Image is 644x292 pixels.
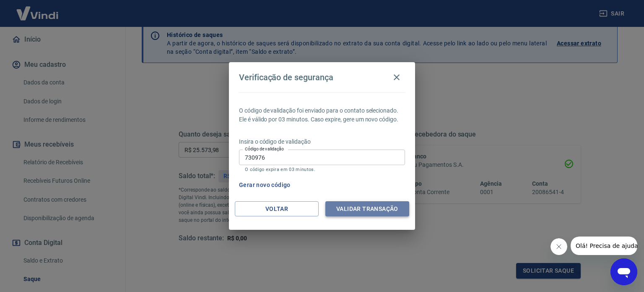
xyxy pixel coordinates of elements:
button: Validar transação [325,201,409,217]
h4: Verificação de segurança [239,72,333,82]
iframe: Fechar mensagem [551,238,567,255]
button: Gerar novo código [236,177,294,193]
p: O código de validação foi enviado para o contato selecionado. Ele é válido por 03 minutos. Caso e... [239,106,405,124]
label: Código de validação [245,146,284,152]
iframe: Mensagem da empresa [571,237,637,255]
p: O código expira em 03 minutos. [245,167,399,172]
span: Olá! Precisa de ajuda? [5,6,70,13]
button: Voltar [235,201,319,217]
p: Insira o código de validação [239,137,405,146]
iframe: Botão para abrir a janela de mensagens [610,258,637,285]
